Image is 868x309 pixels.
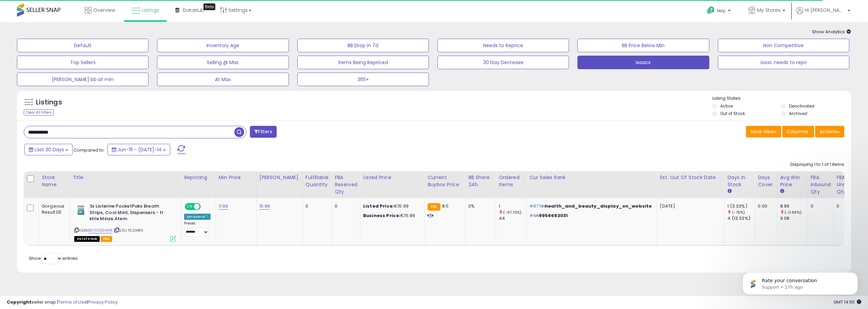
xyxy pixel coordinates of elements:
[577,56,709,69] button: isaacs
[259,174,300,181] div: [PERSON_NAME]
[35,146,64,153] span: Last 30 Days
[93,7,115,14] span: Overview
[727,215,755,221] div: 4 (13.33%)
[203,3,215,10] div: Tooltip anchor
[335,174,357,195] div: FBA Reserved Qty
[36,98,62,107] h5: Listings
[184,214,211,220] div: Amazon AI *
[363,203,419,209] div: €15.99
[577,39,709,52] button: BB Price Below Min
[660,203,719,209] p: [DATE]
[727,203,755,209] div: 1 (3.33%)
[114,228,143,233] span: | SKU: 16214#3
[88,228,113,233] a: B000QXH4PK
[468,174,493,188] div: BB Share 24h.
[437,39,569,52] button: Needs to Reprice
[780,188,784,194] small: Avg Win Price.
[250,126,276,138] button: Filters
[157,39,289,52] button: Inventory Age
[499,215,526,221] div: 44
[790,161,844,168] div: Displaying 1 to 1 of 1 items
[746,126,781,137] button: Save View
[305,203,327,209] div: 0
[529,203,652,209] p: in
[73,174,178,181] div: Title
[259,203,270,210] a: 15.99
[789,111,807,116] label: Archived
[363,174,422,181] div: Listed Price
[363,212,400,219] b: Business Price:
[780,203,808,209] div: 8.99
[17,73,149,86] button: [PERSON_NAME] bb at min
[712,95,851,102] p: Listing States:
[74,236,100,242] span: All listings that are currently out of stock and unavailable for purchase on Amazon
[811,203,829,209] div: 0
[200,204,211,210] span: OFF
[718,56,849,69] button: issac needs to repri
[101,236,112,242] span: FBA
[297,39,429,52] button: BB Drop in 7d
[442,203,449,209] span: 8.5
[428,174,462,188] div: Current Buybox Price
[157,73,289,86] button: At Max
[297,73,429,86] button: 365+
[727,188,731,194] small: Days In Stock.
[142,7,159,14] span: Listings
[732,210,745,215] small: (-75%)
[24,144,73,155] button: Last 30 Days
[660,174,722,181] div: Est. Out Of Stock Date
[732,258,868,306] iframe: Intercom notifications message
[468,203,491,209] div: 0%
[305,174,329,188] div: Fulfillable Quantity
[363,213,419,219] div: €15.99
[437,56,569,69] button: 30 Day Decrease
[90,203,172,224] b: 3x Listerine PocketPaks Breath Strips, Cool Mint, Dispensers - fr khle Minze Atem
[757,7,781,14] span: My Stores
[787,128,808,135] span: Columns
[758,203,772,209] div: 0.00
[720,103,733,109] label: Active
[545,203,652,209] span: health_and_beauty_display_on_website
[183,7,204,14] span: DataHub
[529,212,535,219] span: #1
[758,174,774,188] div: Days Cover
[74,203,176,241] div: ASIN:
[785,210,802,215] small: (-0.99%)
[789,103,814,109] label: Deactivated
[185,204,194,210] span: ON
[717,8,726,14] span: Help
[17,56,149,69] button: Top Sellers
[42,203,64,215] div: Gorgeous Result DE
[718,39,849,52] button: Non Competitive
[780,174,805,188] div: Avg Win Price
[297,56,429,69] button: Items Being Repriced
[7,299,32,305] strong: Copyright
[727,174,752,188] div: Days In Stock
[499,174,524,188] div: Ordered Items
[74,147,105,153] span: Compared to:
[29,255,78,262] span: Show: entries
[805,7,846,14] span: Hi [PERSON_NAME]
[219,203,228,210] a: 11.99
[529,213,652,219] p: in
[815,126,844,137] button: Actions
[836,174,862,195] div: FBA Unsellable Qty
[157,56,289,69] button: Selling @ Max
[184,221,211,236] div: Preset:
[42,174,67,188] div: Store Name
[796,7,850,22] a: Hi [PERSON_NAME]
[58,299,87,305] a: Terms of Use
[24,109,54,116] div: Clear All Filters
[499,203,526,209] div: 1
[428,203,440,211] small: FBA
[707,6,715,15] i: Get Help
[780,215,808,221] div: 9.08
[503,210,521,215] small: (-97.73%)
[811,174,831,195] div: FBA inbound Qty
[702,1,737,22] a: Help
[118,146,162,153] span: Jun-15 - [DATE]-14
